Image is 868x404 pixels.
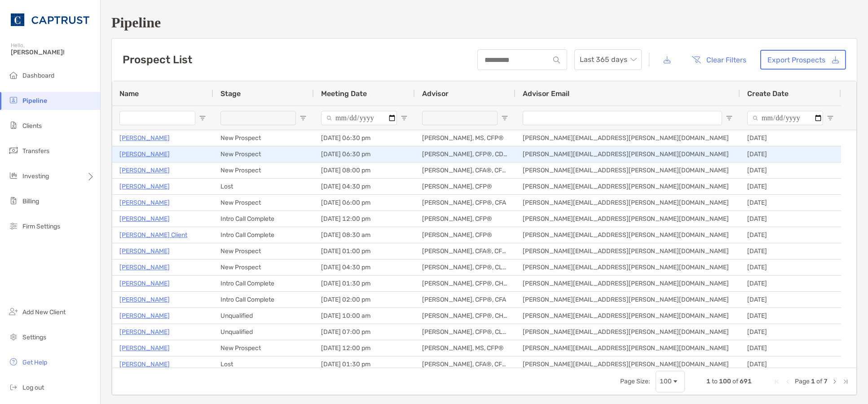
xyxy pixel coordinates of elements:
div: Lost [213,179,314,194]
span: 1 [811,378,815,385]
h1: Pipeline [111,14,857,31]
a: [PERSON_NAME] [119,181,170,192]
div: [DATE] 10:00 am [314,308,415,324]
div: [PERSON_NAME], CFP®, CDFA® [415,146,516,162]
img: CAPTRUST Logo [11,4,89,36]
div: New Prospect [213,259,314,275]
div: [DATE] 07:00 pm [314,324,415,340]
div: [PERSON_NAME], CFP®, CFA [415,195,516,211]
a: [PERSON_NAME] [119,310,170,321]
span: Firm Settings [22,223,60,230]
input: Name Filter Input [119,111,195,125]
div: [DATE] 01:00 pm [314,243,415,259]
span: 691 [740,378,752,385]
div: New Prospect [213,162,314,178]
div: Intro Call Complete [213,227,314,243]
div: [PERSON_NAME], CFP® [415,211,516,227]
div: [DATE] 08:30 am [314,227,415,243]
div: [PERSON_NAME], CFP®, CHFC® [415,276,516,291]
div: Last Page [842,378,849,385]
p: [PERSON_NAME] [119,149,170,160]
div: [PERSON_NAME], CFP®, CFA [415,292,516,307]
div: [DATE] [740,324,841,340]
span: Get Help [22,359,47,366]
div: [PERSON_NAME][EMAIL_ADDRESS][PERSON_NAME][DOMAIN_NAME] [516,276,740,291]
div: [PERSON_NAME][EMAIL_ADDRESS][PERSON_NAME][DOMAIN_NAME] [516,259,740,275]
img: pipeline icon [8,95,19,105]
div: New Prospect [213,146,314,162]
a: [PERSON_NAME] [119,165,170,176]
div: [PERSON_NAME], CFA®, CFP® [415,162,516,178]
div: [PERSON_NAME][EMAIL_ADDRESS][PERSON_NAME][DOMAIN_NAME] [516,162,740,178]
div: [DATE] 06:00 pm [314,195,415,211]
a: [PERSON_NAME] [119,326,170,338]
span: Log out [22,384,44,391]
div: [PERSON_NAME][EMAIL_ADDRESS][PERSON_NAME][DOMAIN_NAME] [516,308,740,324]
span: Create Date [747,89,789,98]
div: 100 [660,378,672,385]
div: Intro Call Complete [213,211,314,227]
img: firm-settings icon [8,220,19,231]
span: Billing [22,198,39,205]
span: Name [119,89,139,98]
div: First Page [773,378,780,385]
span: of [732,378,738,385]
p: [PERSON_NAME] [119,246,170,257]
a: [PERSON_NAME] [119,213,170,224]
span: Pipeline [22,97,47,105]
div: [PERSON_NAME][EMAIL_ADDRESS][PERSON_NAME][DOMAIN_NAME] [516,146,740,162]
div: Intro Call Complete [213,292,314,307]
div: [DATE] [740,227,841,243]
span: Investing [22,172,49,180]
a: [PERSON_NAME] [119,294,170,305]
div: [PERSON_NAME], CFA®, CFP® [415,243,516,259]
span: Advisor Email [523,89,569,98]
span: 100 [719,378,731,385]
a: [PERSON_NAME] Client [119,229,187,241]
span: Advisor [422,89,449,98]
span: Stage [220,89,241,98]
span: [PERSON_NAME]! [11,48,95,56]
div: [PERSON_NAME], CFP® [415,227,516,243]
input: Meeting Date Filter Input [321,111,397,125]
div: [DATE] 04:30 pm [314,259,415,275]
div: [PERSON_NAME], CFP® [415,179,516,194]
div: [PERSON_NAME][EMAIL_ADDRESS][PERSON_NAME][DOMAIN_NAME] [516,243,740,259]
div: New Prospect [213,195,314,211]
img: dashboard icon [8,70,19,80]
span: of [816,378,822,385]
p: [PERSON_NAME] [119,343,170,354]
span: Transfers [22,147,49,155]
div: [DATE] [740,211,841,227]
img: add_new_client icon [8,306,19,317]
p: [PERSON_NAME] [119,359,170,370]
p: [PERSON_NAME] [119,132,170,144]
img: settings icon [8,331,19,342]
div: Previous Page [784,378,791,385]
div: Unqualified [213,324,314,340]
div: [PERSON_NAME][EMAIL_ADDRESS][PERSON_NAME][DOMAIN_NAME] [516,179,740,194]
h3: Prospect List [123,53,192,66]
div: [DATE] [740,356,841,372]
div: [PERSON_NAME], CFP®, CLU® [415,259,516,275]
div: [PERSON_NAME][EMAIL_ADDRESS][PERSON_NAME][DOMAIN_NAME] [516,324,740,340]
span: Add New Client [22,308,66,316]
span: 1 [706,378,710,385]
span: Settings [22,334,46,341]
div: [DATE] 12:00 pm [314,340,415,356]
div: Page Size [656,371,685,392]
div: [DATE] 06:30 pm [314,130,415,146]
div: [DATE] 01:30 pm [314,276,415,291]
a: Export Prospects [760,50,846,70]
p: [PERSON_NAME] [119,262,170,273]
div: [DATE] [740,162,841,178]
div: New Prospect [213,243,314,259]
input: Advisor Email Filter Input [523,111,722,125]
p: [PERSON_NAME] [119,197,170,208]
